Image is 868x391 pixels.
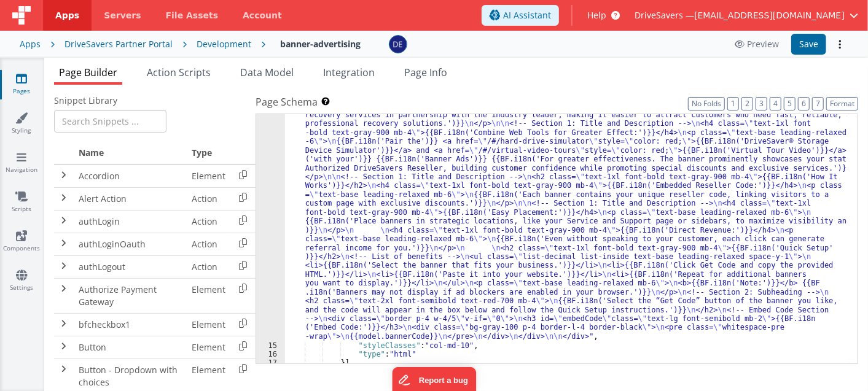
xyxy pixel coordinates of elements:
div: 14 [256,75,285,341]
span: Integration [323,66,375,79]
div: 17 [256,358,285,367]
div: Apps [20,38,41,50]
span: Help [587,9,606,21]
td: Element [187,165,230,188]
button: 2 [741,97,753,110]
button: Save [791,34,826,55]
span: [EMAIL_ADDRESS][DOMAIN_NAME] [694,9,845,21]
span: Page Schema [256,95,318,109]
td: authLogout [74,255,187,278]
button: Format [826,97,858,110]
span: Data Model [240,66,294,79]
span: AI Assistant [503,9,551,21]
div: DriveSavers Partner Portal [65,38,173,50]
button: 1 [727,97,739,110]
div: Development [197,38,251,50]
td: Action [187,187,230,210]
span: Servers [104,9,141,21]
td: bfcheckbox1 [74,313,187,336]
span: DriveSavers — [635,9,694,21]
button: No Folds [688,97,725,110]
button: 7 [812,97,824,110]
td: Action [187,210,230,233]
td: Element [187,313,230,336]
div: 16 [256,350,285,358]
span: Action Scripts [147,66,211,79]
img: c1374c675423fc74691aaade354d0b4b [389,36,407,53]
td: Action [187,255,230,278]
span: Page Info [404,66,447,79]
button: Preview [727,34,786,54]
span: Page Builder [59,66,117,79]
td: authLoginOauth [74,233,187,255]
span: Name [79,147,104,158]
td: Action [187,233,230,255]
button: 3 [756,97,767,110]
h4: banner-advertising [280,39,361,48]
button: DriveSavers — [EMAIL_ADDRESS][DOMAIN_NAME] [635,9,858,21]
td: Element [187,336,230,358]
td: Authorize Payment Gateway [74,278,187,313]
td: Element [187,278,230,313]
td: Alert Action [74,187,187,210]
button: 4 [770,97,781,110]
button: 5 [784,97,796,110]
span: Snippet Library [54,95,117,107]
button: AI Assistant [482,5,559,26]
span: File Assets [166,9,219,21]
span: Apps [55,9,79,21]
td: Button [74,336,187,358]
button: Options [831,36,848,53]
td: authLogin [74,210,187,233]
div: 15 [256,341,285,350]
input: Search Snippets ... [54,110,166,133]
span: Type [192,147,212,158]
td: Accordion [74,165,187,188]
button: 6 [798,97,810,110]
